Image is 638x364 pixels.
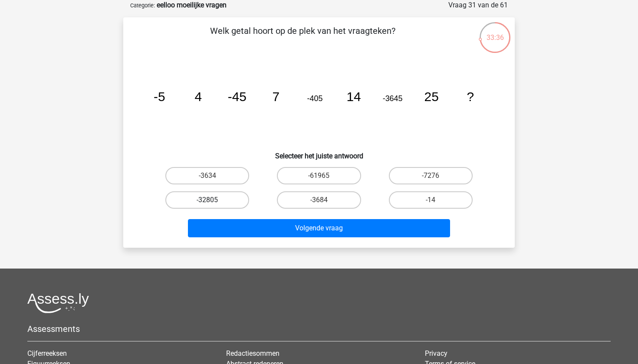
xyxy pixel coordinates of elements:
[228,89,247,104] tspan: -45
[188,219,451,237] button: Volgende vraag
[27,324,611,334] h5: Assessments
[137,145,501,160] h6: Selecteer het juiste antwoord
[27,349,67,357] a: Cijferreeksen
[425,349,447,357] a: Privacy
[277,167,361,184] label: -61965
[130,2,155,9] small: Categorie:
[277,191,361,209] label: -3684
[424,89,439,104] tspan: 25
[27,293,89,313] img: Assessly logo
[157,1,227,9] strong: eelloo moeilijke vragen
[273,89,280,104] tspan: 7
[479,21,511,43] div: 33:36
[137,24,468,50] p: Welk getal hoort op de plek van het vraagteken?
[383,94,403,103] tspan: -3645
[195,89,202,104] tspan: 4
[165,191,249,209] label: -32805
[389,191,473,209] label: -14
[346,89,361,104] tspan: 14
[389,167,473,184] label: -7276
[307,94,323,103] tspan: -405
[467,89,474,104] tspan: ?
[154,89,165,104] tspan: -5
[226,349,280,357] a: Redactiesommen
[165,167,249,184] label: -3634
